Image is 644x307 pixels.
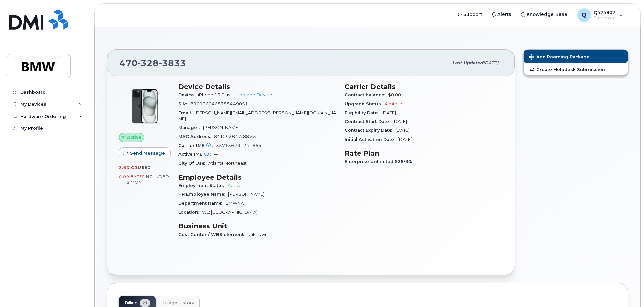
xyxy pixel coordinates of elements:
span: 328 [138,58,159,68]
span: WL: [GEOGRAPHIC_DATA] [202,210,258,215]
span: 4 mth left [385,101,405,106]
span: Carrier IMEI [178,143,216,148]
span: 84:D3:28:2A:88:55 [214,134,256,139]
button: Add Roaming Package [524,50,628,63]
h3: Rate Plan [345,149,503,157]
span: Send Message [130,150,165,156]
span: 357136791241665 [216,143,261,148]
span: [DATE] [393,119,407,124]
h3: Carrier Details [345,83,503,91]
span: [PERSON_NAME][EMAIL_ADDRESS][PERSON_NAME][DOMAIN_NAME] [178,110,336,121]
span: Contract Expiry Date [345,128,395,133]
span: Manager [178,125,203,130]
span: Location [178,210,202,215]
img: iPhone_15_Black.png [124,86,165,126]
span: Email [178,110,195,115]
span: [DATE] [382,110,396,115]
span: HR Employee Name [178,192,228,197]
span: Unknown [247,232,268,237]
span: — [214,152,218,157]
span: 3.63 GB [119,165,138,170]
span: Cost Center / WBS element [178,232,247,237]
span: Device [178,92,198,97]
span: [DATE] [395,128,410,133]
span: [PERSON_NAME] [228,192,264,197]
span: Initial Activation Date [345,137,398,142]
span: Department Name [178,201,225,206]
span: Contract Start Date [345,119,393,124]
span: [PERSON_NAME] [203,125,239,130]
h3: Employee Details [178,173,336,181]
span: [DATE] [483,60,498,65]
span: Active IMEI [178,152,214,157]
span: Enterprise Unlimited $25/30 [345,159,415,164]
a: + Upgrade Device [233,92,272,97]
span: City Of Use [178,161,208,166]
button: Send Message [119,147,171,159]
span: BMWNA [225,201,244,206]
span: Employment Status [178,183,228,188]
span: SIM [178,101,190,106]
span: 0.00 Bytes [119,174,145,179]
span: Contract balance [345,92,388,97]
span: 8901260468788449051 [190,101,248,106]
span: Active [228,183,242,188]
h3: Business Unit [178,222,336,230]
a: Create Helpdesk Submission [524,63,628,75]
span: 470 [119,58,186,68]
span: 3833 [159,58,186,68]
span: MAC Address [178,134,214,139]
span: [DATE] [398,137,412,142]
span: Upgrade Status [345,101,385,106]
span: Last updated [452,60,483,65]
span: Active [127,134,141,141]
span: used [138,165,151,170]
span: Add Roaming Package [529,54,590,61]
h3: Device Details [178,83,336,91]
span: $0.00 [388,92,401,97]
span: Usage History [163,300,194,306]
span: iPhone 15 Plus [198,92,230,97]
span: Eligibility Date [345,110,382,115]
iframe: Messenger Launcher [615,278,639,302]
span: Atlanta Northeast [208,161,247,166]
